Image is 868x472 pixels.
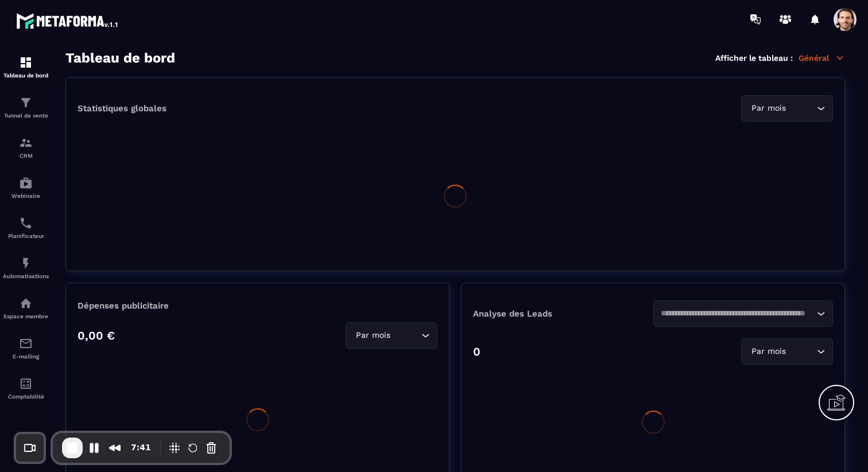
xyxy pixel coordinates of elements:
[19,96,33,110] img: formation
[77,329,115,342] p: 0,00 €
[473,309,653,319] p: Analyse des Leads
[749,345,788,358] span: Par mois
[393,329,418,342] input: Search for option
[19,297,33,310] img: automations
[788,345,814,358] input: Search for option
[3,72,49,79] p: Tableau de bord
[3,167,49,208] a: automationsautomationsWebinaire
[3,313,49,319] p: Espace membre
[3,47,49,87] a: formationformationTableau de bord
[19,56,33,69] img: formation
[3,393,49,400] p: Comptabilité
[3,353,49,360] p: E-mailing
[346,322,437,349] div: Search for option
[19,136,33,150] img: formation
[741,95,833,122] div: Search for option
[3,112,49,119] p: Tunnel de vente
[77,301,437,311] p: Dépenses publicitaire
[3,208,49,248] a: schedulerschedulerPlanificateur
[3,328,49,368] a: emailemailE-mailing
[353,329,393,342] span: Par mois
[3,368,49,408] a: accountantaccountantComptabilité
[3,87,49,127] a: formationformationTunnel de vente
[77,103,166,114] p: Statistiques globales
[19,337,33,350] img: email
[715,53,793,63] p: Afficher le tableau :
[3,127,49,167] a: formationformationCRM
[473,345,480,358] p: 0
[16,10,119,31] img: logo
[3,288,49,328] a: automationsautomationsEspace membre
[3,248,49,288] a: automationsautomationsAutomatisations
[3,153,49,159] p: CRM
[741,338,833,365] div: Search for option
[3,273,49,279] p: Automatisations
[19,377,33,391] img: accountant
[65,50,175,66] h3: Tableau de bord
[3,233,49,239] p: Planificateur
[3,193,49,199] p: Webinaire
[19,256,33,270] img: automations
[799,53,845,63] p: Général
[19,216,33,230] img: scheduler
[19,176,33,190] img: automations
[749,102,788,115] span: Par mois
[661,307,815,320] input: Search for option
[653,301,834,327] div: Search for option
[788,102,814,115] input: Search for option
